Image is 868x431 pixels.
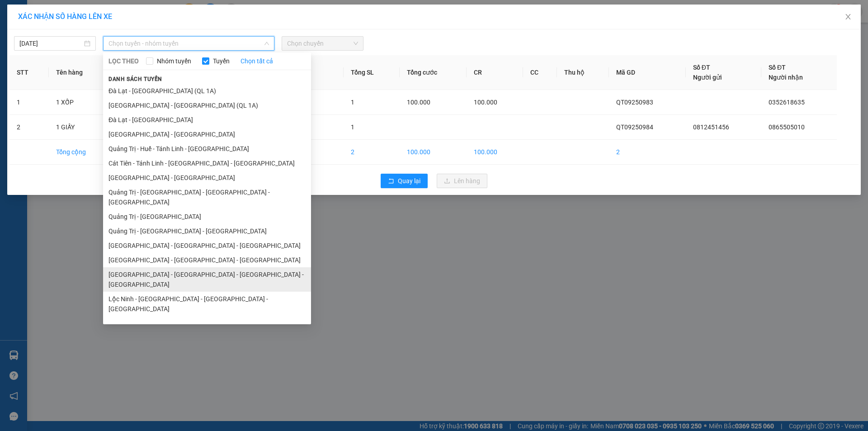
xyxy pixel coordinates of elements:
th: STT [9,55,49,90]
span: Tuyến [209,56,233,66]
td: 1 [9,90,49,115]
li: Quảng Trị - [GEOGRAPHIC_DATA] - [GEOGRAPHIC_DATA] - [GEOGRAPHIC_DATA] [103,185,311,209]
button: uploadLên hàng [437,174,487,188]
td: 100.000 [467,140,523,165]
span: 100.000 [407,99,430,106]
li: [GEOGRAPHIC_DATA] - [GEOGRAPHIC_DATA] [103,171,311,185]
td: Tổng cộng [49,140,115,165]
input: 11/09/2025 [19,38,82,48]
span: Quay lại [398,176,420,186]
li: Đà Lạt - [GEOGRAPHIC_DATA] [103,113,311,127]
th: CC [523,55,557,90]
span: QT09250983 [616,99,653,106]
th: Tổng cước [400,55,467,90]
span: down [264,41,269,46]
span: Danh sách tuyến [103,75,168,83]
a: Chọn tất cả [241,56,273,66]
span: Người nhận [769,74,803,81]
span: Người gửi [693,74,722,81]
td: 2 [9,115,49,140]
button: Close [835,5,861,30]
th: Tổng SL [344,55,400,90]
li: Quảng Trị - [GEOGRAPHIC_DATA] [103,209,311,224]
span: rollback [388,178,394,185]
li: [GEOGRAPHIC_DATA] - [GEOGRAPHIC_DATA] - [GEOGRAPHIC_DATA] [103,316,311,331]
span: 0352618635 [769,99,805,106]
li: [GEOGRAPHIC_DATA] - [GEOGRAPHIC_DATA] [103,127,311,142]
th: Thu hộ [557,55,609,90]
span: 1 [351,99,354,106]
span: close [844,13,852,20]
span: LỌC THEO [108,56,139,66]
li: [GEOGRAPHIC_DATA] - [GEOGRAPHIC_DATA] (QL 1A) [103,98,311,113]
td: 100.000 [400,140,467,165]
li: Quảng Trị - [GEOGRAPHIC_DATA] - [GEOGRAPHIC_DATA] [103,224,311,238]
li: Đà Lạt - [GEOGRAPHIC_DATA] (QL 1A) [103,84,311,98]
span: Số ĐT [693,64,710,71]
td: 2 [609,140,686,165]
li: Quảng Trị - Huế - Tánh Linh - [GEOGRAPHIC_DATA] [103,142,311,156]
span: Nhóm tuyến [153,56,195,66]
span: XÁC NHẬN SỐ HÀNG LÊN XE [18,12,112,21]
li: [GEOGRAPHIC_DATA] - [GEOGRAPHIC_DATA] - [GEOGRAPHIC_DATA] [103,253,311,267]
button: rollbackQuay lại [381,174,428,188]
li: Lộc Ninh - [GEOGRAPHIC_DATA] - [GEOGRAPHIC_DATA] - [GEOGRAPHIC_DATA] [103,292,311,316]
span: 0865505010 [769,123,805,131]
span: QT09250984 [616,123,653,131]
span: 1 [351,123,354,131]
span: Số ĐT [769,64,786,71]
li: [GEOGRAPHIC_DATA] - [GEOGRAPHIC_DATA] - [GEOGRAPHIC_DATA] - [GEOGRAPHIC_DATA] [103,267,311,292]
td: 1 GIẤY [49,115,115,140]
th: CR [467,55,523,90]
span: Chọn chuyến [287,37,358,50]
span: 100.000 [474,99,497,106]
li: Cát Tiên - Tánh Linh - [GEOGRAPHIC_DATA] - [GEOGRAPHIC_DATA] [103,156,311,171]
th: Tên hàng [49,55,115,90]
span: 0812451456 [693,123,729,131]
span: Chọn tuyến - nhóm tuyến [108,37,269,50]
li: [GEOGRAPHIC_DATA] - [GEOGRAPHIC_DATA] - [GEOGRAPHIC_DATA] [103,238,311,253]
td: 1 XỐP [49,90,115,115]
td: 2 [344,140,400,165]
th: Mã GD [609,55,686,90]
